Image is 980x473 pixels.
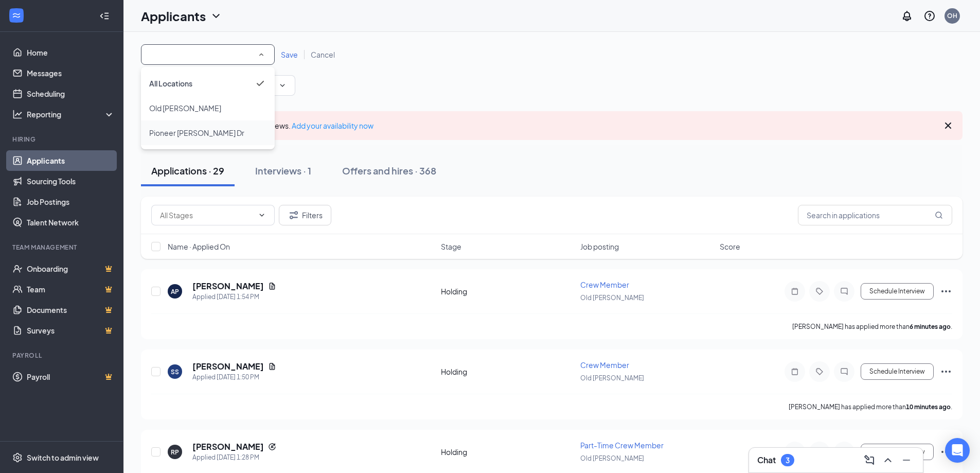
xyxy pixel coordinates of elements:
div: SS [171,367,179,376]
span: Job posting [580,241,619,252]
span: Cancel [311,50,335,59]
li: All Locations [141,71,275,96]
span: Pioneer Woods Dr [149,128,244,137]
a: Scheduling [27,83,115,104]
a: SurveysCrown [27,320,115,341]
div: Hiring [12,135,113,144]
h5: [PERSON_NAME] [192,441,264,452]
a: Add your availability now [292,121,373,130]
div: RP [171,448,179,457]
div: Applied [DATE] 1:28 PM [192,452,276,463]
div: Payroll [12,351,113,360]
span: Crew Member [580,280,629,289]
span: Old Cheney Rd [149,103,221,113]
div: Holding [441,286,574,296]
svg: Checkmark [254,77,266,90]
button: Schedule Interview [861,444,934,460]
div: Applications · 29 [151,164,224,177]
button: Schedule Interview [861,363,934,380]
svg: WorkstreamLogo [11,10,22,21]
svg: ChatInactive [838,367,850,376]
svg: ComposeMessage [863,454,876,466]
span: Score [720,241,740,252]
svg: ChevronDown [258,211,266,219]
a: PayrollCrown [27,366,115,387]
button: Minimize [898,452,915,468]
span: Save [281,50,298,59]
a: OnboardingCrown [27,258,115,279]
div: Team Management [12,243,113,252]
div: AP [171,287,179,296]
svg: Document [268,282,276,290]
span: Old [PERSON_NAME] [580,294,644,302]
svg: MagnifyingGlass [935,211,943,219]
svg: Reapply [268,443,276,451]
span: Stage [441,241,461,252]
div: Holding [441,366,574,377]
b: 6 minutes ago [910,323,951,330]
span: Crew Member [580,360,629,370]
svg: Note [789,287,801,295]
svg: Filter [288,209,300,221]
h5: [PERSON_NAME] [192,361,264,372]
svg: Ellipses [940,365,952,378]
a: Talent Network [27,212,115,233]
button: ComposeMessage [861,452,878,468]
svg: Minimize [900,454,913,466]
svg: ChevronDown [210,10,222,22]
svg: Document [268,362,276,371]
h5: [PERSON_NAME] [192,281,264,292]
li: Old Cheney Rd [141,96,275,120]
div: OH [947,11,957,20]
button: Filter Filters [279,205,331,225]
svg: Notifications [901,10,913,22]
svg: Collapse [99,11,110,21]
svg: Note [789,367,801,376]
svg: Cross [942,119,954,132]
div: Reporting [27,109,115,119]
span: Old [PERSON_NAME] [580,374,644,382]
p: [PERSON_NAME] has applied more than . [792,322,952,331]
h3: Chat [757,454,776,466]
svg: ChevronUp [882,454,894,466]
button: ChevronUp [880,452,896,468]
a: Applicants [27,150,115,171]
input: Search in applications [798,205,952,225]
a: Sourcing Tools [27,171,115,191]
span: All Locations [149,79,192,88]
svg: ChatInactive [838,287,850,295]
svg: QuestionInfo [923,10,936,22]
svg: Ellipses [940,285,952,297]
div: Holding [441,447,574,457]
span: Old [PERSON_NAME] [580,454,644,462]
a: Messages [27,63,115,83]
div: Open Intercom Messenger [945,438,970,463]
svg: SmallChevronUp [257,50,266,59]
button: Schedule Interview [861,283,934,300]
h1: Applicants [141,7,206,25]
p: [PERSON_NAME] has applied more than . [789,402,952,411]
div: 3 [786,456,790,465]
svg: Analysis [12,109,23,119]
li: Pioneer Woods Dr [141,120,275,145]
svg: ChevronDown [278,81,287,90]
a: DocumentsCrown [27,300,115,320]
svg: Tag [813,287,826,295]
svg: Settings [12,452,23,463]
div: Switch to admin view [27,452,99,463]
a: TeamCrown [27,279,115,300]
svg: Ellipses [940,446,952,458]
div: Applied [DATE] 1:54 PM [192,292,276,302]
div: Interviews · 1 [255,164,311,177]
span: Name · Applied On [168,241,230,252]
a: Home [27,42,115,63]
input: All Stages [160,209,254,221]
div: Applied [DATE] 1:50 PM [192,372,276,382]
svg: Tag [813,367,826,376]
span: Part-Time Crew Member [580,441,664,450]
a: Job Postings [27,191,115,212]
b: 10 minutes ago [906,403,951,411]
div: Offers and hires · 368 [342,164,436,177]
